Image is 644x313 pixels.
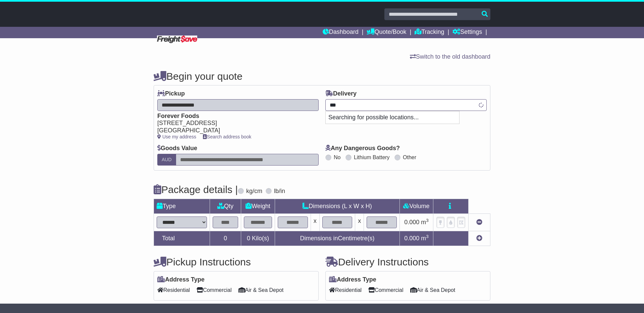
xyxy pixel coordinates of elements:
[241,231,275,246] td: Kilo(s)
[323,27,359,38] a: Dashboard
[157,90,185,98] label: Pickup
[157,120,312,127] div: [STREET_ADDRESS]
[326,111,459,124] p: Searching for possible locations...
[399,199,433,213] td: Volume
[210,199,241,213] td: Qty
[421,235,429,242] span: m
[75,40,111,44] div: Keywords by Traffic
[19,11,33,16] div: v 4.0.24
[415,27,444,38] a: Tracking
[154,199,210,213] td: Type
[274,188,285,195] label: lb/in
[246,188,262,195] label: kg/cm
[325,90,357,98] label: Delivery
[325,145,400,152] label: Any Dangerous Goods?
[157,127,312,134] div: [GEOGRAPHIC_DATA]
[247,235,250,242] span: 0
[157,113,312,120] div: Forever Foods
[355,213,364,231] td: x
[157,134,196,139] a: Use my address
[404,219,419,226] span: 0.000
[203,134,251,139] a: Search address book
[421,219,429,226] span: m
[275,199,399,213] td: Dimensions (L x W x H)
[27,40,60,44] div: Domain Overview
[157,36,197,43] img: Freight Save
[197,285,231,295] span: Commercial
[154,71,490,82] h4: Begin your quote
[157,154,176,166] label: AUD
[68,39,73,44] img: tab_keywords_by_traffic_grey.svg
[241,199,275,213] td: Weight
[404,235,419,242] span: 0.000
[238,285,284,295] span: Air & Sea Depot
[426,234,429,239] sup: 3
[329,285,362,295] span: Residential
[476,219,482,226] a: Remove this item
[325,99,487,111] typeahead: Please provide city
[210,231,241,246] td: 0
[426,218,429,223] sup: 3
[154,256,319,267] h4: Pickup Instructions
[403,154,416,161] label: Other
[367,27,406,38] a: Quote/Book
[354,154,390,161] label: Lithium Battery
[334,154,340,161] label: No
[157,285,190,295] span: Residential
[11,17,16,23] img: website_grey.svg
[410,285,455,295] span: Air & Sea Depot
[275,231,399,246] td: Dimensions in Centimetre(s)
[410,53,490,60] a: Switch to the old dashboard
[368,285,403,295] span: Commercial
[157,276,205,284] label: Address Type
[154,184,238,195] h4: Package details |
[157,145,197,152] label: Goods Value
[19,39,25,44] img: tab_domain_overview_orange.svg
[17,17,74,23] div: Domain: [DOMAIN_NAME]
[452,27,482,38] a: Settings
[311,213,319,231] td: x
[154,231,210,246] td: Total
[11,11,16,16] img: logo_orange.svg
[329,276,376,284] label: Address Type
[325,256,490,267] h4: Delivery Instructions
[476,235,482,242] a: Add new item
